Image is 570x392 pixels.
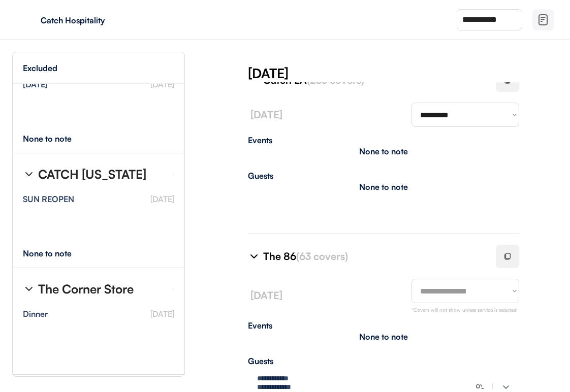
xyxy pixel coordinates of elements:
[23,249,90,257] div: None to note
[150,79,174,89] font: [DATE]
[23,195,74,203] div: SUN REOPEN
[248,321,519,330] div: Events
[23,283,35,295] img: chevron-right%20%281%29.svg
[23,64,57,72] div: Excluded
[248,136,519,144] div: Events
[23,80,48,88] div: [DATE]
[250,289,282,302] font: [DATE]
[359,183,408,191] div: None to note
[20,12,37,28] img: yH5BAEAAAAALAAAAAABAAEAAAIBRAA7
[23,135,90,143] div: None to note
[359,333,408,341] div: None to note
[38,168,146,180] div: CATCH [US_STATE]
[23,168,35,180] img: chevron-right%20%281%29.svg
[23,310,48,318] div: Dinner
[248,64,570,82] div: [DATE]
[411,307,517,313] font: *Covers will not show unless service is selected
[250,108,282,121] font: [DATE]
[296,250,348,263] font: (63 covers)
[248,250,260,263] img: chevron-right%20%281%29.svg
[537,14,549,26] img: file-02.svg
[150,194,174,204] font: [DATE]
[359,147,408,155] div: None to note
[38,283,134,295] div: The Corner Store
[248,172,519,180] div: Guests
[150,309,174,319] font: [DATE]
[248,357,519,365] div: Guests
[263,249,484,264] div: The 86
[41,16,169,24] div: Catch Hospitality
